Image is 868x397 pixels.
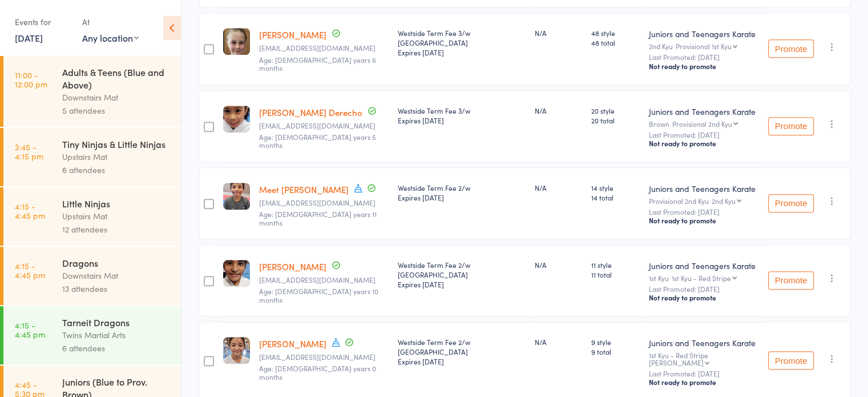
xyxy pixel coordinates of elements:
div: Little Ninjas [62,197,171,210]
span: 48 total [591,38,640,47]
span: Age: [DEMOGRAPHIC_DATA] years 0 months [259,363,376,381]
div: Westside Term Fee 2/w [397,183,525,202]
a: Meet [PERSON_NAME] [259,183,349,195]
a: [PERSON_NAME] Derecho [259,106,362,118]
button: Promote [768,194,814,212]
div: Upstairs Mat [62,150,171,163]
small: Last Promoted: [DATE] [649,53,759,61]
div: Adults & Teens (Blue and Above) [62,66,171,91]
span: 20 total [591,115,640,125]
div: Westside Term Fee 3/w [GEOGRAPHIC_DATA] [397,28,525,57]
div: Twins Martial Arts [62,328,171,342]
span: 9 style [591,337,640,347]
img: image1709711835.png [223,337,250,364]
time: 4:15 - 4:45 pm [15,202,45,220]
div: N/A [535,183,583,193]
div: [PERSON_NAME] [649,359,704,366]
span: 9 total [591,347,640,356]
img: image1614575810.png [223,28,250,55]
small: Last Promoted: [DATE] [649,131,759,139]
time: 3:45 - 4:15 pm [15,142,43,161]
div: Westside Term Fee 3/w [397,106,525,125]
small: Last Promoted: [DATE] [649,208,759,216]
div: 6 attendees [62,163,171,177]
div: Expires [DATE] [397,47,525,57]
img: image1646891893.png [223,183,250,210]
small: Last Promoted: [DATE] [649,285,759,293]
span: 14 style [591,183,640,193]
div: Expires [DATE] [397,279,525,289]
span: 11 total [591,270,640,279]
div: Tiny Ninjas & Little Ninjas [62,138,171,150]
div: Juniors and Teenagers Karate [649,337,759,348]
div: Westside Term Fee 2/w [GEOGRAPHIC_DATA] [397,260,525,289]
div: 5 attendees [62,104,171,117]
a: 11:00 -12:00 pmAdults & Teens (Blue and Above)Downstairs Mat5 attendees [3,56,181,127]
div: Not ready to promote [649,378,759,387]
div: Provisional 1st Kyu [676,42,732,50]
div: Provisional 2nd Kyu [649,197,759,204]
img: image1620202912.png [223,260,250,287]
time: 4:15 - 4:45 pm [15,261,45,279]
div: 1st Kyu [649,274,759,282]
div: N/A [535,260,583,270]
div: N/A [535,28,583,38]
small: ahshlhah1980@gmail.com [259,44,388,52]
small: sahadu@gmail.com [259,353,388,361]
div: At [82,13,139,31]
div: 12 attendees [62,223,171,236]
div: Juniors and Teenagers Karate [649,260,759,271]
span: 11 style [591,260,640,270]
div: Not ready to promote [649,293,759,302]
small: rohanvs@gmail.com [259,199,388,207]
img: image1619078092.png [223,106,250,133]
div: Downstairs Mat [62,91,171,104]
a: [PERSON_NAME] [259,29,326,41]
div: 1st Kyu - Red Stripe [672,274,731,282]
a: 4:15 -4:45 pmLittle NinjasUpstairs Mat12 attendees [3,187,181,246]
div: N/A [535,106,583,115]
a: [PERSON_NAME] [259,338,326,350]
button: Promote [768,351,814,370]
div: Tarneit Dragons [62,316,171,328]
small: saminayeasmin@gmail.com [259,276,388,284]
a: 4:15 -4:45 pmTarneit DragonsTwins Martial Arts6 attendees [3,306,181,364]
div: Westside Term Fee 2/w [GEOGRAPHIC_DATA] [397,337,525,366]
a: 3:45 -4:15 pmTiny Ninjas & Little NinjasUpstairs Mat6 attendees [3,128,181,186]
div: 6 attendees [62,342,171,355]
div: Juniors and Teenagers Karate [649,183,759,194]
a: 4:15 -4:45 pmDragonsDownstairs Mat13 attendees [3,247,181,305]
button: Promote [768,271,814,290]
div: Not ready to promote [649,139,759,148]
div: 1st Kyu - Red Stripe [649,351,759,366]
div: Juniors and Teenagers Karate [649,28,759,39]
div: Expires [DATE] [397,115,525,125]
div: Upstairs Mat [62,210,171,223]
div: Provisional 2nd Kyu [672,120,732,127]
div: N/A [535,337,583,347]
div: Downstairs Mat [62,269,171,282]
div: Expires [DATE] [397,193,525,202]
span: 20 style [591,106,640,115]
a: [PERSON_NAME] [259,260,326,272]
span: 14 total [591,193,640,202]
div: Brown [649,120,759,127]
small: rickderecho@yahoo.com [259,122,388,130]
div: Any location [82,31,139,44]
a: [DATE] [15,31,43,44]
div: 2nd Kyu [649,42,759,50]
time: 4:15 - 4:45 pm [15,320,45,339]
div: Not ready to promote [649,62,759,71]
small: Last Promoted: [DATE] [649,370,759,378]
div: Events for [15,13,71,31]
div: 2nd Kyu [712,197,736,204]
span: Age: [DEMOGRAPHIC_DATA] years 10 months [259,286,378,304]
span: Age: [DEMOGRAPHIC_DATA] years 5 months [259,132,376,150]
div: Juniors and Teenagers Karate [649,106,759,117]
div: 13 attendees [62,282,171,295]
div: Expires [DATE] [397,356,525,366]
button: Promote [768,39,814,58]
span: Age: [DEMOGRAPHIC_DATA] years 11 months [259,209,377,227]
span: 48 style [591,28,640,38]
button: Promote [768,117,814,135]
